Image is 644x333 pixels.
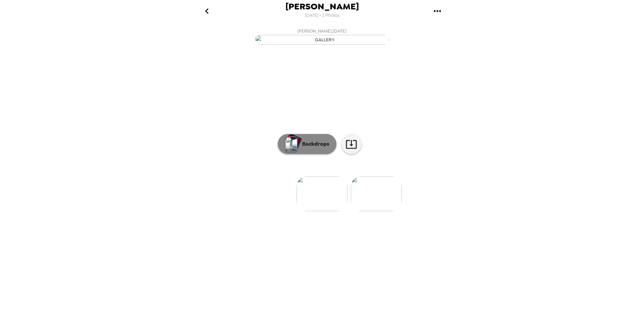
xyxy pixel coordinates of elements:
button: Backdrops [278,134,336,154]
span: [DATE] • 2 Photos [305,11,339,20]
span: [PERSON_NAME] , [DATE] [298,27,346,35]
span: [PERSON_NAME] [285,2,359,11]
img: gallery [255,35,389,45]
p: Backdrops [299,140,329,148]
img: gallery [297,176,347,211]
img: gallery [351,176,402,211]
button: [PERSON_NAME],[DATE] [188,25,456,47]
